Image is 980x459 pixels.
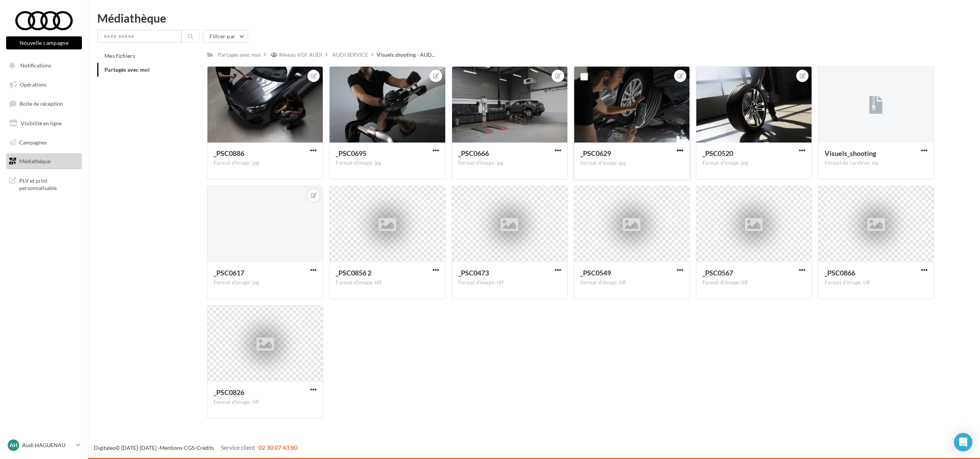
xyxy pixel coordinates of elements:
[458,269,489,277] span: _PSC0473
[214,269,244,277] span: _PSC0617
[580,149,611,157] span: _PSC0629
[702,269,733,277] span: _PSC0567
[214,149,244,157] span: _PSC0886
[5,153,83,169] a: Médiathèque
[580,160,683,167] div: Format d'image: jpg
[458,149,489,157] span: _PSC0666
[258,444,297,451] span: 02 30 07 43 80
[19,139,47,145] span: Campagnes
[5,57,80,74] button: Notifications
[20,62,51,69] span: Notifications
[825,149,876,157] span: Visuels_shooting
[94,444,297,451] span: © [DATE]-[DATE] - - -
[825,279,928,286] div: Format d'image: tiff
[825,269,855,277] span: _PSC0866
[214,399,317,406] div: Format d'image: tiff
[20,81,47,88] span: Opérations
[458,160,561,167] div: Format d'image: jpg
[214,279,317,286] div: Format d'image: jpg
[5,77,83,93] a: Opérations
[336,149,366,157] span: _PSC0695
[336,160,439,167] div: Format d'image: jpg
[203,30,248,43] button: Filtrer par
[580,279,683,286] div: Format d'image: tiff
[97,12,971,24] div: Médiathèque
[5,172,83,195] a: PLV et print personnalisable
[218,51,261,59] div: Partagés avec moi
[336,269,371,277] span: _PSC0856 2
[105,52,135,59] span: Mes fichiers
[702,160,805,167] div: Format d'image: jpg
[6,438,82,452] a: AH Audi HAGUENAU
[221,444,255,451] span: Service client
[214,388,244,397] span: _PSC0826
[279,51,322,59] div: Réseau VGF AUDI
[5,95,83,112] a: Boîte de réception
[184,444,194,451] a: CGS
[702,149,733,157] span: _PSC0520
[6,36,82,49] button: Nouvelle campagne
[22,441,73,449] p: Audi HAGUENAU
[160,444,182,451] a: Mentions
[5,134,83,151] a: Campagnes
[336,279,439,286] div: Format d'image: tiff
[94,444,116,451] a: Digitaleo
[825,160,928,167] div: Format de l'archive: zip
[196,444,214,451] a: Crédits
[377,51,435,59] span: Visuels shooting - AUD...
[214,160,317,167] div: Format d'image: jpg
[19,175,79,192] span: PLV et print personnalisable
[105,66,150,73] span: Partagés avec moi
[20,100,63,107] span: Boîte de réception
[954,433,972,451] div: Open Intercom Messenger
[5,115,83,131] a: Visibilité en ligne
[21,120,62,126] span: Visibilité en ligne
[19,158,51,164] span: Médiathèque
[702,279,805,286] div: Format d'image: tiff
[332,51,368,59] div: AUDI SERVICE
[580,269,611,277] span: _PSC0549
[458,279,561,286] div: Format d'image: tiff
[10,441,18,449] span: AH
